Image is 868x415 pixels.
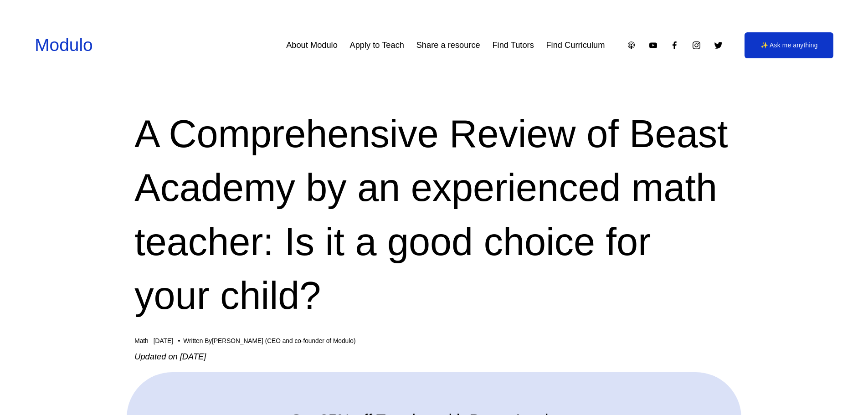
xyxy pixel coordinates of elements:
[154,338,173,344] span: [DATE]
[492,37,534,54] a: Find Tutors
[546,37,605,54] a: Find Curriculum
[670,41,679,50] a: Facebook
[212,338,355,344] a: [PERSON_NAME] (CEO and co-founder of Modulo)
[183,338,355,345] div: Written By
[416,37,480,54] a: Share a resource
[714,41,723,50] a: Twitter
[134,107,733,323] h1: A Comprehensive Review of Beast Academy by an experienced math teacher: Is it a good choice for y...
[134,338,148,344] a: Math
[648,41,658,50] a: YouTube
[286,37,338,54] a: About Modulo
[692,41,701,50] a: Instagram
[627,41,636,50] a: Apple Podcasts
[350,37,404,54] a: Apply to Teach
[745,32,833,58] a: ✨ Ask me anything
[35,35,92,55] a: Modulo
[134,352,206,361] em: Updated on [DATE]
